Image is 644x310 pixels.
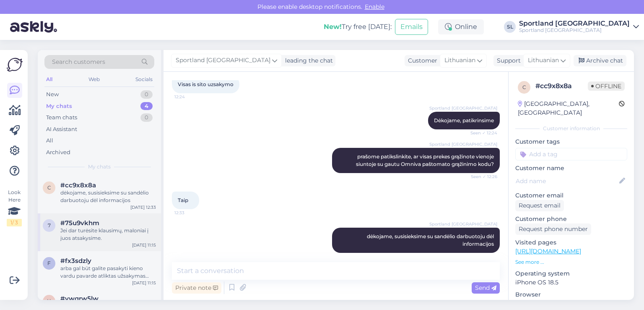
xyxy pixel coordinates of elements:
span: c [522,84,526,90]
span: Send [475,284,496,292]
span: #cc9x8x8a [60,181,96,189]
span: Sportland [GEOGRAPHIC_DATA] [429,105,497,111]
p: See more ... [515,258,627,266]
div: Archived [46,148,70,157]
div: dėkojame, susisieksime su sandėlio darbuotoju dėl informacijos [60,189,156,204]
div: Team chats [46,113,77,122]
span: Search customers [52,58,105,66]
p: Customer tags [515,137,627,146]
img: Askly Logo [7,57,23,73]
span: Offline [588,81,625,91]
div: Look Here [7,189,22,226]
div: Socials [134,74,154,85]
span: My chats [88,163,111,171]
div: # cc9x8x8a [535,81,588,91]
p: Customer name [515,164,627,173]
div: 0 [140,90,153,99]
div: Archive chat [574,55,626,66]
div: [DATE] 12:33 [130,204,156,210]
div: SL [504,21,516,33]
span: f [47,260,51,266]
input: Add name [516,176,618,186]
p: Customer email [515,191,627,200]
span: Dėkojame, patikrinsime [434,117,494,123]
button: Emails [395,19,428,35]
span: 12:33 [174,210,206,216]
span: Seen ✓ 12:24 [466,130,497,136]
p: Operating system [515,269,627,278]
p: iPhone OS 18.5 [515,278,627,287]
span: #75u9vkhm [60,219,99,227]
p: Visited pages [515,238,627,247]
span: dėkojame, susisieksime su sandėlio darbuotoju dėl informacijos [367,233,495,247]
div: AI Assistant [46,125,77,134]
div: Sportland [GEOGRAPHIC_DATA] [519,27,630,34]
b: New! [324,23,342,31]
span: y [47,298,51,304]
div: Jei dar turėsite klausimų, maloniai į juos atsakysime. [60,227,156,242]
a: Sportland [GEOGRAPHIC_DATA]Sportland [GEOGRAPHIC_DATA] [519,20,639,34]
div: 1 / 3 [7,219,22,226]
div: Customer [405,56,437,65]
span: #ywqrw5lw [60,295,99,302]
div: 0 [140,113,153,122]
div: Private note [172,282,221,294]
input: Add a tag [515,148,627,160]
span: c [47,184,51,191]
span: Lithuanian [528,56,559,65]
div: All [46,137,53,145]
div: Customer information [515,125,627,132]
span: prašome patikslinkite, ar visas prekes grąžinote vienoje siuntoje su gautu Omniva paštomato grąži... [356,153,495,167]
span: Sportland [GEOGRAPHIC_DATA] [429,221,497,227]
span: 12:24 [174,94,206,100]
span: Seen ✓ 12:26 [466,173,497,180]
div: [DATE] 11:15 [132,280,156,286]
p: Customer phone [515,215,627,223]
div: leading the chat [282,56,333,65]
div: My chats [46,102,72,110]
div: Sportland [GEOGRAPHIC_DATA] [519,20,630,27]
span: Sportland [GEOGRAPHIC_DATA] [176,56,270,65]
span: Enable [362,3,387,11]
div: All [44,74,54,85]
div: Web [87,74,101,85]
div: [GEOGRAPHIC_DATA], [GEOGRAPHIC_DATA] [518,100,619,117]
div: Request email [515,200,564,211]
span: #fx3sdzly [60,257,91,265]
a: [URL][DOMAIN_NAME] [515,247,581,255]
span: Taip [178,197,188,203]
div: arba gal būt galite pasakyti kieno vardu pavarde atliktas užsakymas arba nurodyti el. pašto adres... [60,265,156,280]
div: Try free [DATE]: [324,22,392,32]
p: Safari 18.5 [515,299,627,308]
span: Sportland [GEOGRAPHIC_DATA] [429,141,497,147]
div: Support [493,56,521,65]
span: Lithuanian [444,56,475,65]
span: Visas is sito uzsakymo [178,81,234,87]
span: 7 [48,222,51,229]
span: 12:33 [466,253,497,260]
div: Request phone number [515,223,591,235]
div: 4 [140,102,153,110]
div: [DATE] 11:15 [132,242,156,248]
p: Browser [515,290,627,299]
div: Online [438,19,484,34]
div: New [46,90,59,99]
